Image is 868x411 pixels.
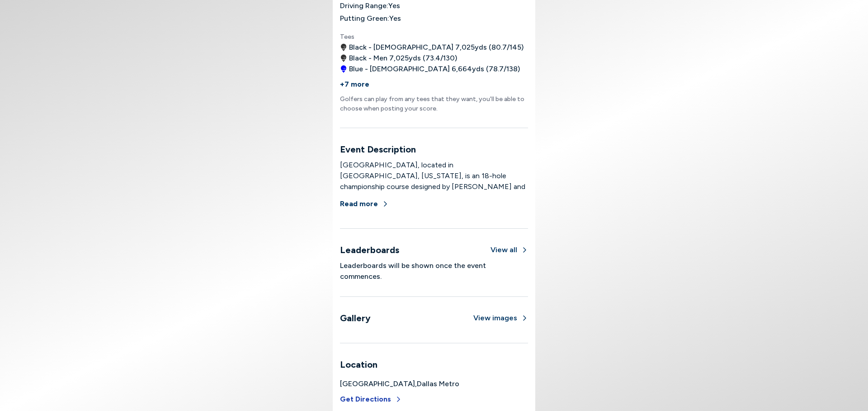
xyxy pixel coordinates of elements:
[473,313,528,323] button: View images
[340,143,528,156] h3: Event Description
[340,94,528,113] p: Golfers can play from any tees that they want, you'll be able to choose when posting your score.
[340,389,402,409] button: Get Directions
[349,42,524,53] span: Black - [DEMOGRAPHIC_DATA] 7,025 yds ( 80.7 / 145 )
[340,33,354,41] span: Tees
[491,245,528,255] button: View all
[340,311,371,325] h3: Gallery
[340,160,528,300] div: [GEOGRAPHIC_DATA], located in [GEOGRAPHIC_DATA], [US_STATE], is an 18-hole championship course de...
[340,379,459,389] span: [GEOGRAPHIC_DATA] , Dallas Metro
[340,0,528,11] h4: Driving Range: Yes
[340,74,369,94] button: +7 more
[349,64,520,74] span: Blue - [DEMOGRAPHIC_DATA] 6,664 yds ( 78.7 / 138 )
[340,13,528,24] h4: Putting Green: Yes
[340,260,528,282] p: Leaderboards will be shown once the event commences.
[340,194,389,214] button: Read more
[340,358,528,371] h3: Location
[340,243,399,257] h3: Leaderboards
[349,53,457,64] span: Black - Men 7,025 yds ( 73.4 / 130 )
